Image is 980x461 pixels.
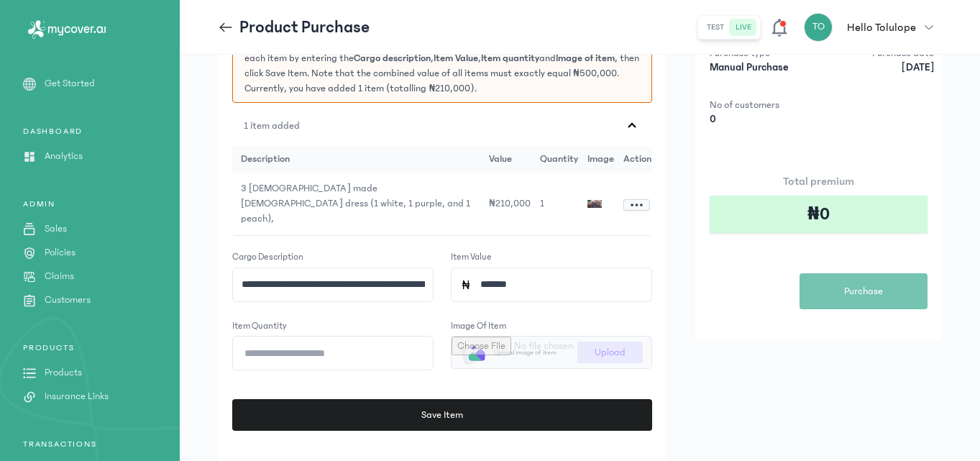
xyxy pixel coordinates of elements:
[615,146,652,173] td: Action
[244,119,300,134] p: 1 item added
[710,112,821,127] p: 0
[701,19,730,36] button: test
[710,60,821,75] p: Manual Purchase
[45,269,74,284] p: Claims
[45,149,83,164] p: Analytics
[540,198,544,209] span: 1
[232,250,303,265] label: Cargo description
[232,146,480,173] td: description
[232,399,652,431] button: Save Item
[244,36,640,96] p: Your cargo value must add up to a total of . To proceed, please add details for each item by ente...
[804,13,942,42] button: TOHello Tolulope
[730,19,757,36] button: live
[354,53,615,64] span: , , and
[847,19,916,36] p: Hello Tolulope
[804,13,833,42] div: TO
[587,200,602,209] img: image
[45,365,82,380] p: Products
[239,16,370,39] p: Product Purchase
[421,408,463,423] span: Save Item
[451,250,492,265] label: Item Value
[434,53,478,64] span: Item Value
[354,53,431,64] span: Cargo description
[45,245,75,260] p: Policies
[45,76,95,91] p: Get Started
[710,196,928,233] div: ₦0
[451,319,506,334] label: Image of item
[800,273,928,309] button: Purchase
[45,222,67,237] p: Sales
[489,198,531,209] span: ₦210,000
[710,98,821,112] p: No of customers
[556,53,615,64] span: Image of item
[481,53,539,64] span: Item quantity
[531,146,579,173] td: quantity
[844,284,883,299] span: Purchase
[232,319,287,334] label: Item quantity
[823,60,934,75] p: [DATE]
[480,146,531,173] td: value
[579,146,615,173] td: image
[241,183,470,224] span: 3 [DEMOGRAPHIC_DATA] made [DEMOGRAPHIC_DATA] dress (1 white, 1 purple, and 1 peach),
[45,389,109,404] p: Insurance Links
[45,293,91,308] p: Customers
[710,173,928,190] p: Total premium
